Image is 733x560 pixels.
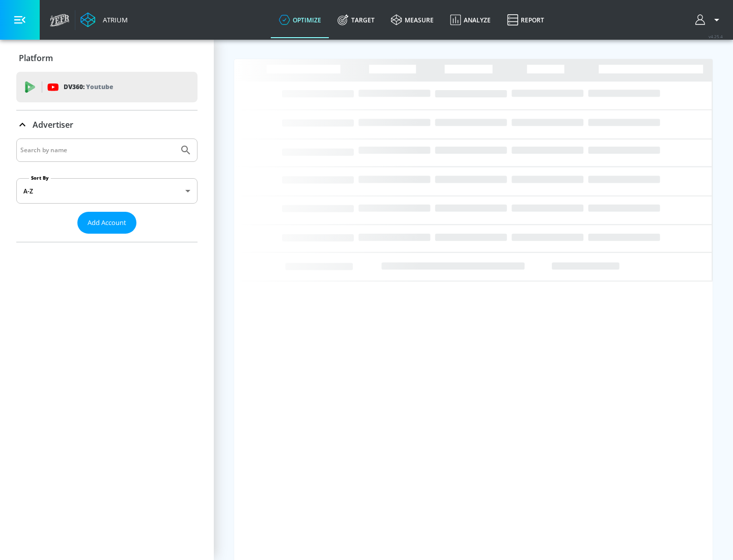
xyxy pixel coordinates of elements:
p: Youtube [86,81,113,92]
a: Atrium [80,12,128,27]
input: Search by name [20,144,175,157]
p: DV360: [64,81,113,93]
div: Advertiser [16,110,198,139]
div: DV360: Youtube [16,72,198,102]
div: Atrium [99,15,128,24]
span: v 4.25.4 [709,34,723,39]
nav: list of Advertiser [16,234,198,242]
a: Report [499,2,552,38]
span: Add Account [88,217,126,229]
p: Advertiser [33,119,73,130]
a: optimize [271,2,329,38]
div: Platform [16,44,198,72]
a: Target [329,2,383,38]
div: A-Z [16,178,198,204]
a: measure [383,2,442,38]
label: Sort By [29,175,51,181]
a: Analyze [442,2,499,38]
button: Add Account [77,212,136,234]
p: Platform [19,52,53,64]
div: Advertiser [16,138,198,242]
